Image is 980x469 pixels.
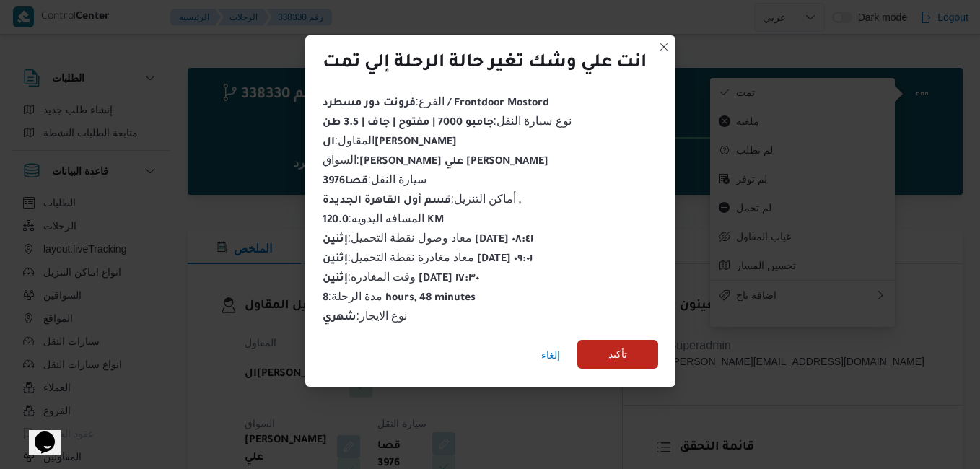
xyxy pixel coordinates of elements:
button: إلغاء [535,341,566,369]
span: إلغاء [541,346,560,364]
button: تأكيد [577,340,658,369]
span: مدة الرحلة : [323,290,476,302]
b: 8 hours, 48 minutes [323,293,476,304]
b: 120.0 KM [323,215,445,227]
span: المقاول : [323,134,457,146]
span: نوع سيارة النقل : [323,115,572,127]
span: المسافه اليدويه : [323,212,445,224]
span: معاد مغادرة نقطة التحميل : [323,251,533,263]
b: إثنين [DATE] ١٧:٣٠ [323,273,480,285]
b: [PERSON_NAME] علي [PERSON_NAME] [359,157,548,168]
b: إثنين [DATE] ٠٩:٠١ [323,254,533,266]
span: سيارة النقل : [323,173,427,185]
b: ال[PERSON_NAME] [323,137,457,149]
b: فرونت دور مسطرد / Frontdoor Mostord [323,98,549,110]
span: وقت المغادره : [323,271,480,283]
span: نوع الايجار : [323,310,408,322]
b: شهري [323,312,356,324]
span: تأكيد [608,346,627,363]
b: قسم أول القاهرة الجديدة , [323,196,522,207]
span: السواق : [323,154,548,166]
div: انت علي وشك تغير حالة الرحلة إلي تمت [323,53,647,76]
button: Closes this modal window [655,38,673,56]
b: إثنين [DATE] ٠٨:٤١ [323,234,534,246]
span: أماكن التنزيل : [323,193,522,205]
b: قصا3976 [323,176,368,188]
span: الفرع : [323,95,549,108]
span: معاد وصول نقطة التحميل : [323,232,534,244]
iframe: chat widget [14,411,61,455]
b: جامبو 7000 | مفتوح | جاف | 3.5 طن [323,118,494,129]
